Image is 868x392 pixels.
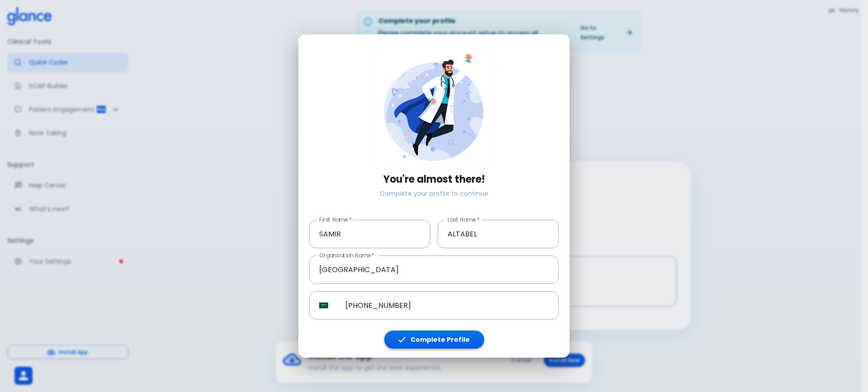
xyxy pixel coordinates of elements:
[316,297,332,313] button: Select country
[319,302,328,309] img: unknown
[309,174,559,185] h3: You're almost there!
[309,255,559,284] input: Enter your organization name
[335,291,559,320] input: Phone Number
[372,43,496,168] img: doctor
[438,220,559,248] input: Enter your last name
[384,331,484,349] button: Complete Profile
[309,189,559,198] p: Complete your profile to continue
[309,220,430,248] input: Enter your first name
